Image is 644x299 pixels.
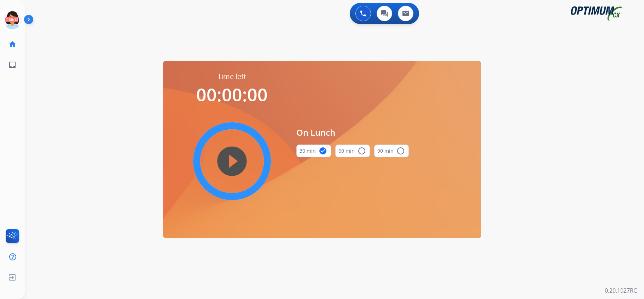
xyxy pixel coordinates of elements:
[605,286,637,295] p: 0.20.1027RC
[228,157,236,165] mat-icon: play_circle_filled
[396,147,405,155] mat-icon: radio_button_unchecked
[296,126,409,139] span: On Lunch
[319,147,327,155] mat-icon: check_circle
[358,147,366,155] mat-icon: radio_button_unchecked
[374,145,409,157] button: 90 min
[8,40,17,49] mat-icon: home
[217,72,246,81] span: Time left
[335,145,370,157] button: 60 min
[296,145,331,157] button: 30 min
[196,83,268,107] span: 00:00:00
[8,61,17,69] mat-icon: inbox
